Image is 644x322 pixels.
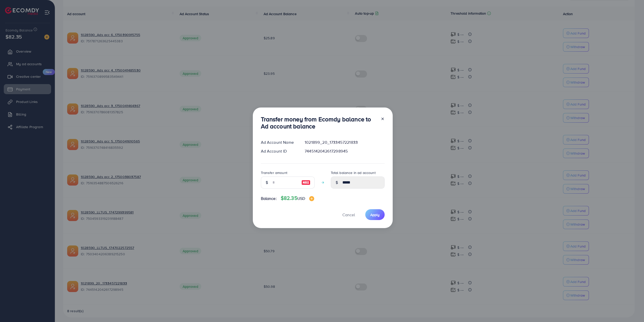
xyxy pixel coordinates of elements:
[281,195,314,201] h4: $82.35
[336,209,361,220] button: Cancel
[309,196,314,201] img: image
[370,212,380,217] span: Apply
[261,196,277,201] span: Balance:
[261,116,377,130] h3: Transfer money from Ecomdy balance to Ad account balance
[623,299,640,318] iframe: Chat
[365,209,385,220] button: Apply
[261,170,287,175] label: Transfer amount
[301,139,388,145] div: 1021899_20_1733457221833
[301,180,310,186] img: image
[331,170,376,175] label: Total balance in ad account
[342,212,355,218] span: Cancel
[257,139,301,145] div: Ad Account Name
[301,148,388,154] div: 7445142042617298945
[257,148,301,154] div: Ad Account ID
[297,196,305,201] span: USD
